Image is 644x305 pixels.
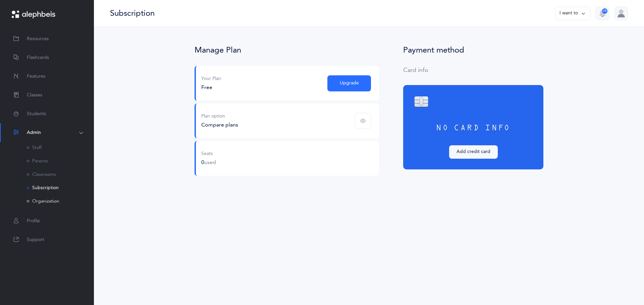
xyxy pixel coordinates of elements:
[555,7,590,20] button: I want to
[27,110,46,118] span: Students
[27,54,49,61] span: Flashcards
[201,121,238,129] div: Compare plans
[201,159,216,166] div: 0
[327,75,371,91] button: Upgrade
[403,66,543,74] div: Card info
[610,272,636,297] iframe: Drift Widget Chat Controller
[27,35,49,43] span: Resources
[110,8,155,19] div: Subscription
[27,73,45,80] span: Features
[596,7,609,20] button: 28
[27,129,41,136] span: Admin
[201,84,221,91] div: Free
[204,159,216,165] span: used
[27,185,59,190] a: Subscription
[602,8,607,14] div: 28
[449,145,498,159] button: Add credit card
[27,199,59,204] a: Organization
[403,46,543,55] div: Payment method
[414,122,533,135] div: No card info
[27,236,44,243] span: Support
[27,218,40,225] span: Profile
[27,92,42,99] span: Classes
[340,80,359,87] span: Upgrade
[27,145,42,150] a: Staff
[27,158,48,164] a: Parents
[414,96,429,107] img: chip.svg
[27,172,56,177] a: Classrooms
[201,151,216,157] div: Seats
[195,46,379,55] div: Manage Plan
[201,76,221,82] div: Your Plan
[201,113,238,120] div: Plan option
